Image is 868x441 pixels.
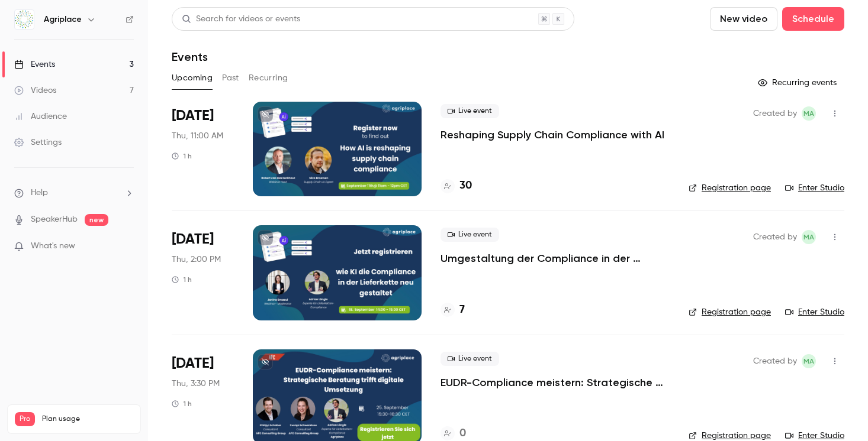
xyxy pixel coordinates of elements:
[753,73,844,92] button: Recurring events
[31,240,75,252] span: What's new
[753,230,797,244] span: Created by
[710,7,777,31] button: New video
[441,128,664,142] a: Reshaping Supply Chain Compliance with AI
[14,187,134,199] li: help-dropdown-opener
[172,130,223,142] span: Thu, 11:00 AM
[441,251,670,265] a: Umgestaltung der Compliance in der Lieferkette mit KI
[172,230,214,249] span: [DATE]
[172,254,221,265] span: Thu, 2:00 PM
[172,151,192,161] div: 1 h
[85,214,108,226] span: new
[120,241,134,252] iframe: Noticeable Trigger
[31,187,48,199] span: Help
[802,354,816,368] span: Marketing Agriplace
[753,106,797,121] span: Created by
[803,106,814,121] span: MA
[31,213,78,226] a: SpeakerHub
[172,106,214,125] span: [DATE]
[785,306,844,318] a: Enter Studio
[14,59,55,70] div: Events
[14,137,62,148] div: Settings
[172,275,192,284] div: 1 h
[441,178,472,194] a: 30
[172,354,214,373] span: [DATE]
[803,354,814,368] span: MA
[15,412,35,426] span: Pro
[441,352,499,366] span: Live event
[172,50,208,64] h1: Events
[753,354,797,368] span: Created by
[689,182,771,194] a: Registration page
[441,104,499,118] span: Live event
[44,14,82,25] h6: Agriplace
[802,230,816,244] span: Marketing Agriplace
[172,399,192,408] div: 1 h
[172,69,213,87] button: Upcoming
[459,178,472,194] h4: 30
[172,102,234,196] div: Sep 18 Thu, 11:00 AM (Europe/Amsterdam)
[441,375,670,390] a: EUDR-Compliance meistern: Strategische Beratung trifft digitale Umsetzung
[459,302,465,318] h4: 7
[802,106,816,121] span: Marketing Agriplace
[42,414,133,424] span: Plan usage
[689,306,771,318] a: Registration page
[441,302,465,318] a: 7
[182,13,300,25] div: Search for videos or events
[15,10,34,29] img: Agriplace
[441,228,499,242] span: Live event
[803,230,814,244] span: MA
[785,182,844,194] a: Enter Studio
[172,378,220,390] span: Thu, 3:30 PM
[14,85,56,96] div: Videos
[222,69,239,87] button: Past
[172,225,234,320] div: Sep 18 Thu, 2:00 PM (Europe/Amsterdam)
[14,111,67,122] div: Audience
[249,69,288,87] button: Recurring
[782,7,844,31] button: Schedule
